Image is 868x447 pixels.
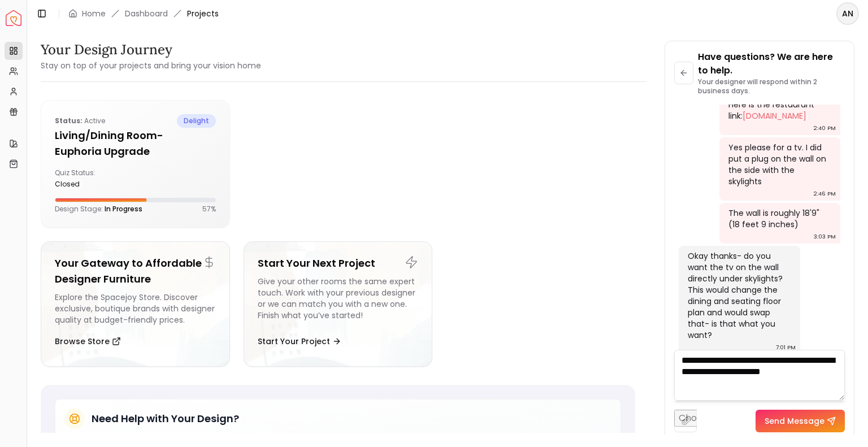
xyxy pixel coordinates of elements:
[55,292,216,326] div: Explore the Spacejoy Store. Discover exclusive, boutique brands with designer quality at budget-f...
[55,168,131,189] div: Quiz Status:
[55,330,121,353] button: Browse Store
[258,276,419,326] div: Give your other rooms the same expert touch. Work with your previous designer or we can match you...
[814,123,836,134] div: 2:40 PM
[258,255,419,271] h5: Start Your Next Project
[836,2,859,25] button: AN
[68,8,219,19] nav: breadcrumb
[728,142,830,187] div: Yes please for a tv. I did put a plug on the wall on the side with the skylights
[177,114,216,128] span: delight
[41,241,230,367] a: Your Gateway to Affordable Designer FurnitureExplore the Spacejoy Store. Discover exclusive, bout...
[244,241,433,367] a: Start Your Next ProjectGive your other rooms the same expert touch. Work with your previous desig...
[728,207,830,230] div: The wall is roughly 18'9" (18 feet 9 inches)
[776,342,796,353] div: 7:01 PM
[698,50,845,77] p: Have questions? We are here to help.
[6,10,21,26] a: Spacejoy
[125,8,168,19] a: Dashboard
[55,116,83,125] b: Status:
[743,110,806,121] a: [DOMAIN_NAME]
[55,180,131,189] div: closed
[55,205,142,214] p: Design Stage:
[202,205,216,214] p: 57 %
[258,330,341,353] button: Start Your Project
[698,77,845,96] p: Your designer will respond within 2 business days.
[55,128,216,159] h5: Living/Dining Room- Euphoria Upgrade
[756,410,845,432] button: Send Message
[814,231,836,242] div: 3:03 PM
[82,8,106,19] a: Home
[837,3,858,24] span: AN
[55,255,216,287] h5: Your Gateway to Affordable Designer Furniture
[41,60,261,71] small: Stay on top of your projects and bring your vision home
[814,188,836,199] div: 2:46 PM
[55,114,105,128] p: active
[728,99,830,121] div: Here is the restaurant link:
[92,411,239,427] h5: Need Help with Your Design?
[187,8,219,19] span: Projects
[688,250,789,341] div: Okay thanks- do you want the tv on the wall directly under skylights? This would change the dinin...
[41,41,261,59] h3: Your Design Journey
[105,204,142,214] span: In Progress
[6,10,21,26] img: Spacejoy Logo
